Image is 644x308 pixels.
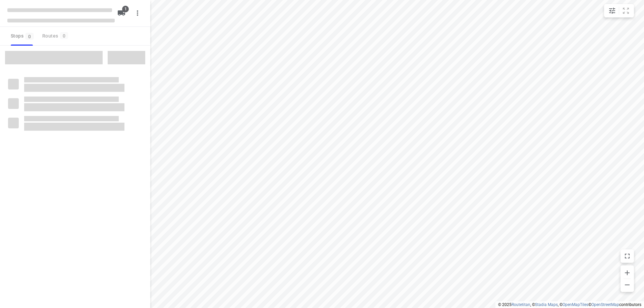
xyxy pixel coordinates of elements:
[562,302,588,307] a: OpenMapTiles
[535,302,558,307] a: Stadia Maps
[512,302,530,307] a: Routetitan
[604,4,634,17] div: small contained button group
[591,302,619,307] a: OpenStreetMap
[498,302,641,307] li: © 2025 , © , © © contributors
[605,4,619,17] button: Map settings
